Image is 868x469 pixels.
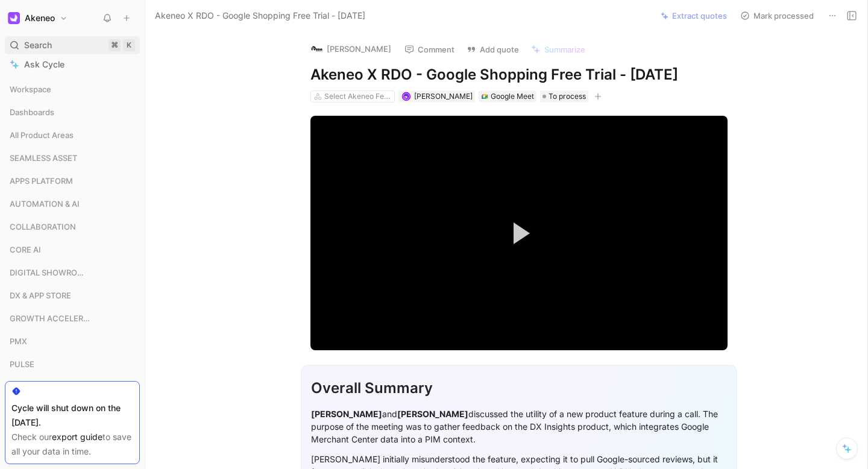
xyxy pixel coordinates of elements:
[5,218,140,239] div: COLLABORATION
[10,221,76,233] span: COLLABORATION
[5,103,140,125] div: Dashboards
[108,39,121,51] div: ⌘
[5,241,140,259] div: CORE AI
[5,263,140,282] div: DIGITAL SHOWROOM
[5,55,140,74] a: Ask Cycle
[549,90,586,102] span: To process
[5,172,140,190] div: APPS PLATFORM
[11,430,133,459] div: Check our to save all your data in time.
[5,241,140,262] div: CORE AI
[5,332,140,354] div: PMX
[5,195,140,216] div: AUTOMATION & AI
[5,80,140,98] div: Workspace
[540,90,588,102] div: To process
[414,92,473,101] span: [PERSON_NAME]
[311,377,727,399] div: Overall Summary
[5,355,140,373] div: PULSE
[24,57,64,72] span: Ask Cycle
[5,103,140,121] div: Dashboards
[5,378,140,400] div: PORTAL
[5,355,140,377] div: PULSE
[10,198,80,210] span: AUTOMATION & AI
[10,152,77,164] span: SEAMLESS ASSET
[311,409,382,419] strong: [PERSON_NAME]
[52,432,102,442] a: export guide
[123,39,135,51] div: K
[5,149,140,167] div: SEAMLESS ASSET
[11,401,133,430] div: Cycle will shut down on the [DATE].
[5,195,140,213] div: AUTOMATION & AI
[5,149,140,171] div: SEAMLESS ASSET
[24,38,52,52] span: Search
[306,40,397,58] button: logo[PERSON_NAME]
[655,7,732,24] button: Extract quotes
[5,263,140,285] div: DIGITAL SHOWROOM
[544,44,585,55] span: Summarize
[10,175,73,187] span: APPS PLATFORM
[311,43,323,55] img: logo
[403,93,409,99] img: avatar
[10,358,34,370] span: PULSE
[155,8,365,23] span: Akeneo X RDO - Google Shopping Free Trial - [DATE]
[10,83,51,95] span: Workspace
[5,36,140,54] div: Search⌘K
[10,129,74,141] span: All Product Areas
[5,172,140,194] div: APPS PLATFORM
[735,7,819,24] button: Mark processed
[5,10,71,27] button: AkeneoAkeneo
[5,218,140,236] div: COLLABORATION
[399,41,460,58] button: Comment
[310,65,728,84] h1: Akeneo X RDO - Google Shopping Free Trial - [DATE]
[5,126,140,148] div: All Product Areas
[5,378,140,396] div: PORTAL
[492,206,546,260] button: Play Video
[5,309,140,331] div: GROWTH ACCELERATION
[10,335,27,347] span: PMX
[10,266,90,279] span: DIGITAL SHOWROOM
[5,126,140,144] div: All Product Areas
[8,12,20,24] img: Akeneo
[10,289,71,301] span: DX & APP STORE
[324,90,392,102] div: Select Akeneo Features
[10,244,41,256] span: CORE AI
[397,409,468,419] strong: [PERSON_NAME]
[5,309,140,327] div: GROWTH ACCELERATION
[5,332,140,350] div: PMX
[310,116,728,350] div: Video Player
[5,286,140,308] div: DX & APP STORE
[311,408,727,445] div: and discussed the utility of a new product feature during a call. The purpose of the meeting was ...
[5,286,140,304] div: DX & APP STORE
[10,106,54,118] span: Dashboards
[526,41,591,58] button: Summarize
[10,312,93,324] span: GROWTH ACCELERATION
[491,90,534,102] div: Google Meet
[461,41,524,58] button: Add quote
[25,13,55,24] h1: Akeneo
